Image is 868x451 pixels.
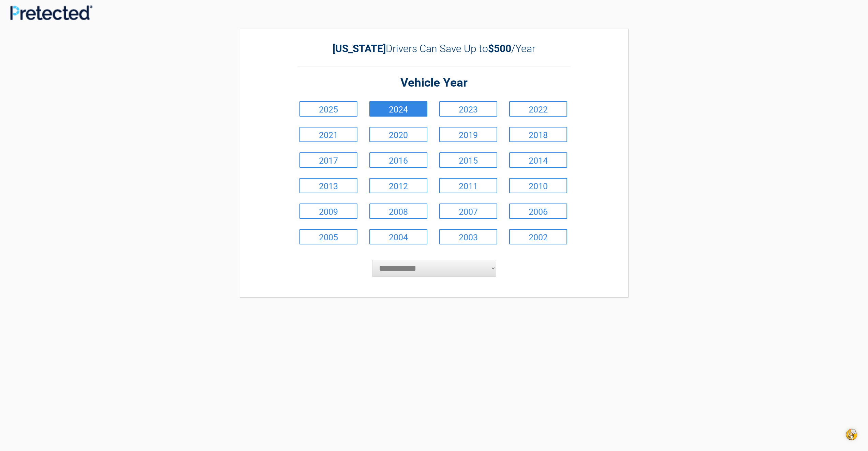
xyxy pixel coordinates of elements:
[439,204,497,219] a: 2007
[509,152,567,168] a: 2014
[298,75,571,91] h2: Vehicle Year
[369,229,427,244] a: 2004
[439,229,497,244] a: 2003
[369,204,427,219] a: 2008
[299,127,357,142] a: 2021
[439,152,497,168] a: 2015
[298,43,571,55] h2: Drivers Can Save Up to /Year
[299,204,357,219] a: 2009
[439,101,497,117] a: 2023
[10,5,92,20] img: Main Logo
[509,178,567,193] a: 2010
[509,229,567,244] a: 2002
[369,152,427,168] a: 2016
[488,43,511,55] b: $500
[333,43,386,55] b: [US_STATE]
[439,178,497,193] a: 2011
[369,178,427,193] a: 2012
[369,101,427,117] a: 2024
[509,101,567,117] a: 2022
[299,178,357,193] a: 2013
[509,127,567,142] a: 2018
[299,152,357,168] a: 2017
[509,204,567,219] a: 2006
[369,127,427,142] a: 2020
[299,229,357,244] a: 2005
[439,127,497,142] a: 2019
[299,101,357,117] a: 2025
